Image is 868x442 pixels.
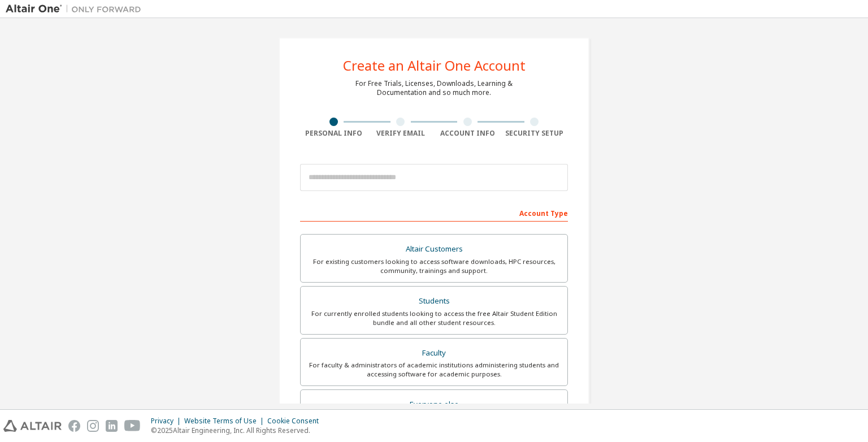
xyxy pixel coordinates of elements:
img: Altair One [6,3,147,15]
div: For existing customers looking to access software downloads, HPC resources, community, trainings ... [307,257,561,275]
div: Altair Customers [307,241,561,257]
div: Account Info [434,129,501,138]
div: Students [307,293,561,309]
div: For faculty & administrators of academic institutions administering students and accessing softwa... [307,361,561,379]
div: Account Type [300,203,568,222]
p: © 2025 Altair Engineering, Inc. All Rights Reserved. [151,426,325,435]
img: instagram.svg [87,420,99,432]
img: youtube.svg [124,420,141,432]
div: Personal Info [300,129,367,138]
img: facebook.svg [68,420,80,432]
div: For currently enrolled students looking to access the free Altair Student Edition bundle and all ... [307,309,561,327]
div: Security Setup [501,129,568,138]
div: Everyone else [307,397,561,413]
img: linkedin.svg [106,420,118,432]
div: Verify Email [367,129,435,138]
div: Create an Altair One Account [343,59,526,72]
div: For Free Trials, Licenses, Downloads, Learning & Documentation and so much more. [355,79,513,97]
div: Website Terms of Use [184,417,267,426]
div: Faculty [307,345,561,361]
div: Cookie Consent [267,417,325,426]
div: Privacy [151,417,184,426]
img: altair_logo.svg [3,420,62,432]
